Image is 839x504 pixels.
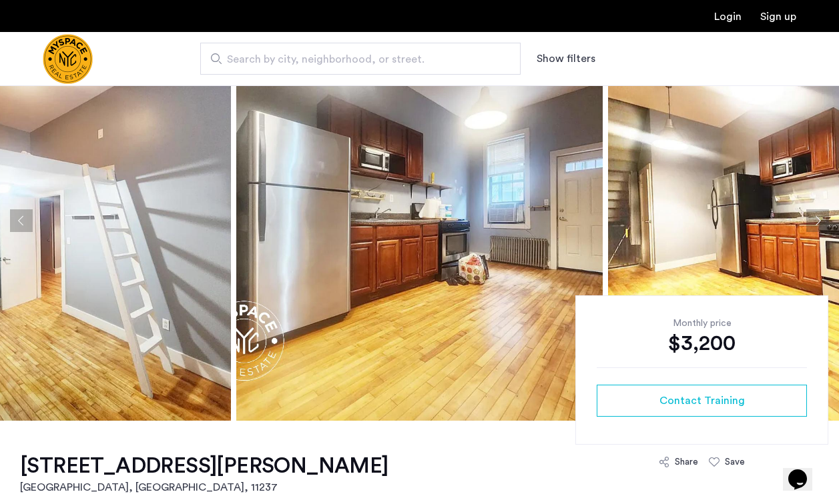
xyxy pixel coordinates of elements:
div: Save [725,455,745,469]
h1: [STREET_ADDRESS][PERSON_NAME] [20,453,388,479]
span: Contact Training [659,393,745,409]
img: logo [43,34,93,84]
div: $3,200 [597,330,807,357]
button: Show or hide filters [537,51,595,67]
div: Monthly price [597,317,807,330]
img: apartment [236,21,603,421]
h2: [GEOGRAPHIC_DATA], [GEOGRAPHIC_DATA] , 11237 [20,479,388,495]
a: Cazamio Logo [43,34,93,84]
input: Apartment Search [200,43,521,75]
div: Share [675,455,698,469]
a: Login [714,11,742,22]
iframe: chat widget [783,451,826,491]
a: [STREET_ADDRESS][PERSON_NAME][GEOGRAPHIC_DATA], [GEOGRAPHIC_DATA], 11237 [20,453,388,495]
button: Next apartment [806,209,829,232]
a: Registration [760,11,796,22]
button: Previous apartment [10,209,33,232]
button: button [597,385,807,417]
span: Search by city, neighborhood, or street. [227,51,483,67]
